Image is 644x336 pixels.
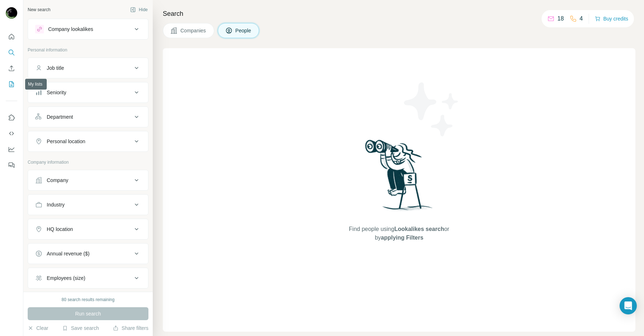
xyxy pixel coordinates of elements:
button: Department [28,108,148,126]
div: Company [47,177,68,184]
div: Personal location [47,138,85,145]
button: HQ location [28,221,148,238]
div: Company lookalikes [48,26,93,33]
button: Hide [125,4,153,15]
p: 4 [580,14,583,23]
div: Job title [47,64,64,72]
img: Avatar [6,7,17,19]
button: Company [28,172,148,189]
span: Companies [180,27,207,34]
button: Quick start [6,30,17,43]
h4: Search [163,9,635,19]
img: Surfe Illustration - Stars [399,77,464,142]
div: Industry [47,201,65,208]
button: Use Surfe API [6,127,17,140]
button: Use Surfe on LinkedIn [6,111,17,124]
p: 18 [557,14,564,23]
p: Company information [28,159,148,165]
div: Department [47,113,73,121]
button: Employees (size) [28,269,148,287]
button: Clear [28,324,48,332]
div: HQ location [47,226,73,233]
img: Surfe Illustration - Woman searching with binoculars [362,138,437,218]
button: Personal location [28,133,148,150]
div: 80 search results remaining [61,296,114,303]
button: Company lookalikes [28,21,148,38]
span: Lookalikes search [394,226,444,232]
button: Industry [28,196,148,213]
button: Seniority [28,84,148,101]
button: My lists [6,78,17,91]
div: Open Intercom Messenger [620,297,637,314]
button: Save search [62,324,99,332]
button: Feedback [6,159,17,172]
button: Buy credits [595,14,628,24]
div: Employees (size) [47,274,85,282]
button: Dashboard [6,143,17,156]
button: Annual revenue ($) [28,245,148,262]
span: People [235,27,252,34]
button: Search [6,46,17,59]
button: Job title [28,59,148,77]
div: Annual revenue ($) [47,250,89,257]
div: New search [28,6,50,13]
div: Seniority [47,89,66,96]
button: Share filters [113,324,148,332]
p: Personal information [28,47,148,53]
span: Find people using or by [341,225,456,242]
span: applying Filters [381,235,423,241]
button: Enrich CSV [6,62,17,75]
